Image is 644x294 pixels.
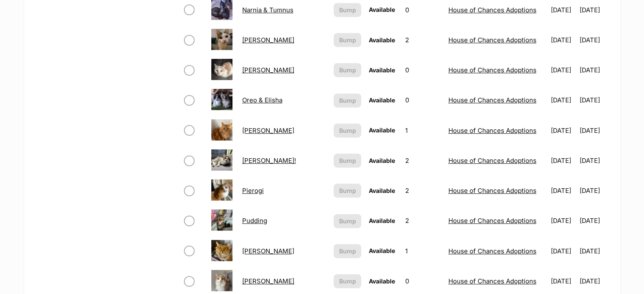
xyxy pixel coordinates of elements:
span: Available [369,217,395,224]
span: Bump [339,186,356,195]
span: Bump [339,247,356,256]
a: House of Chances Adoptions [448,247,536,255]
a: Pierogi [242,187,264,195]
span: Available [369,157,395,164]
a: House of Chances Adoptions [448,96,536,104]
a: Narnia & Tumnus [242,6,293,14]
td: 1 [402,116,444,145]
td: [DATE] [579,116,611,145]
button: Bump [334,3,361,17]
button: Bump [334,63,361,77]
a: [PERSON_NAME]! [242,157,296,165]
a: [PERSON_NAME] [242,36,294,44]
a: House of Chances Adoptions [448,36,536,44]
a: [PERSON_NAME] [242,66,294,74]
a: House of Chances Adoptions [448,126,536,135]
span: Available [369,36,395,44]
td: [DATE] [579,85,611,115]
button: Bump [334,124,361,137]
a: House of Chances Adoptions [448,6,536,14]
a: [PERSON_NAME] [242,247,294,255]
td: [DATE] [547,206,579,235]
td: [DATE] [547,85,579,115]
td: 2 [402,146,444,175]
span: Available [369,66,395,74]
span: Available [369,278,395,285]
a: House of Chances Adoptions [448,157,536,165]
td: 2 [402,176,444,205]
td: 1 [402,236,444,266]
td: [DATE] [547,146,579,175]
span: Available [369,96,395,104]
a: Oreo & Elisha [242,96,282,104]
a: House of Chances Adoptions [448,217,536,225]
span: Available [369,126,395,134]
td: [DATE] [579,176,611,205]
td: [DATE] [547,116,579,145]
a: House of Chances Adoptions [448,277,536,285]
span: Bump [339,96,356,105]
td: 2 [402,25,444,55]
td: [DATE] [579,25,611,55]
a: House of Chances Adoptions [448,187,536,195]
span: Bump [339,277,356,286]
td: [DATE] [579,236,611,266]
button: Bump [334,184,361,198]
button: Bump [334,93,361,107]
button: Bump [334,214,361,228]
button: Bump [334,33,361,47]
button: Bump [334,274,361,288]
td: 0 [402,85,444,115]
td: [DATE] [579,146,611,175]
td: [DATE] [547,176,579,205]
span: Bump [339,217,356,225]
td: [DATE] [547,236,579,266]
a: Pudding [242,217,267,225]
a: [PERSON_NAME] [242,277,294,285]
td: [DATE] [579,55,611,85]
td: 0 [402,55,444,85]
button: Bump [334,244,361,258]
span: Bump [339,156,356,165]
span: Bump [339,5,356,14]
span: Available [369,247,395,254]
span: Available [369,6,395,13]
span: Available [369,187,395,194]
span: Bump [339,66,356,74]
td: [DATE] [579,206,611,235]
button: Bump [334,154,361,168]
td: [DATE] [547,55,579,85]
a: House of Chances Adoptions [448,66,536,74]
span: Bump [339,126,356,135]
td: [DATE] [547,25,579,55]
td: 2 [402,206,444,235]
a: [PERSON_NAME] [242,126,294,135]
span: Bump [339,36,356,44]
